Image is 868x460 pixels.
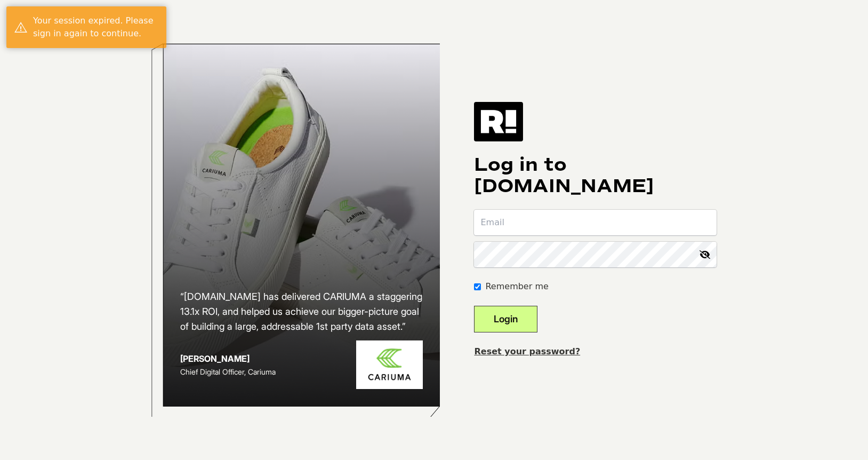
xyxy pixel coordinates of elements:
img: Cariuma [356,340,423,389]
span: Chief Digital Officer, Cariuma [180,367,276,376]
img: Retention.com [474,102,523,141]
h2: “[DOMAIN_NAME] has delivered CARIUMA a staggering 13.1x ROI, and helped us achieve our bigger-pic... [180,289,423,334]
strong: [PERSON_NAME] [180,353,250,364]
a: Reset your password? [474,346,580,356]
input: Email [474,210,717,235]
div: Your session expired. Please sign in again to continue. [33,14,158,40]
button: Login [474,306,537,332]
label: Remember me [485,280,548,293]
h1: Log in to [DOMAIN_NAME] [474,154,717,197]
